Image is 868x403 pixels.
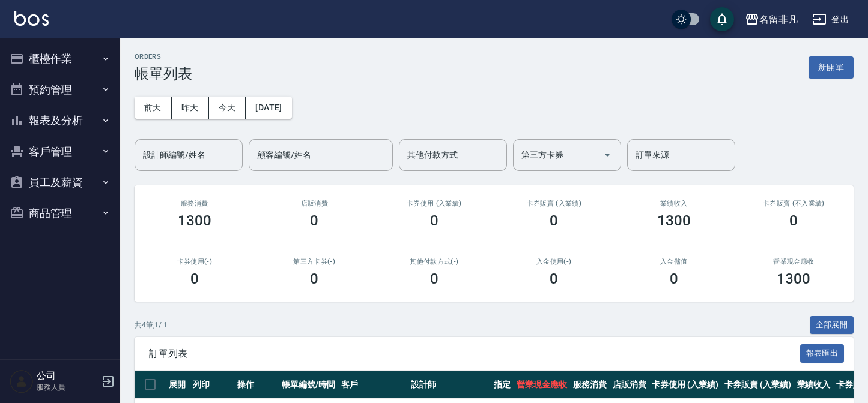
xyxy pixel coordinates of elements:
h3: 1300 [178,212,211,229]
img: Person [10,369,34,393]
h3: 0 [310,270,318,287]
button: 報表及分析 [5,105,115,136]
th: 列印 [190,371,234,399]
h2: 入金使用(-) [509,258,600,266]
th: 店販消費 [610,371,649,399]
button: 預約管理 [5,74,115,106]
p: 服務人員 [37,382,98,393]
button: 名留非凡 [740,7,803,32]
h3: 1300 [657,212,691,229]
h2: 業績收入 [628,200,720,207]
h2: 卡券使用 (入業績) [389,200,480,207]
th: 客戶 [338,371,408,399]
button: [DATE] [246,97,291,119]
button: save [710,7,734,31]
h2: ORDERS [135,53,192,61]
th: 卡券販賣 (入業績) [721,371,794,399]
h2: 卡券販賣 (不入業績) [748,200,840,207]
button: 全部展開 [810,316,854,335]
th: 操作 [234,371,279,399]
button: 報表匯出 [800,344,845,363]
button: 客戶管理 [5,136,115,167]
th: 卡券使用 (入業績) [649,371,721,399]
h3: 0 [550,270,558,287]
div: 名留非凡 [759,12,798,27]
p: 共 4 筆, 1 / 1 [135,320,168,330]
button: 昨天 [172,97,209,119]
button: 員工及薪資 [5,167,115,198]
button: 今天 [209,97,246,119]
h3: 帳單列表 [135,65,192,82]
a: 報表匯出 [800,347,845,359]
h2: 其他付款方式(-) [389,258,480,266]
h5: 公司 [37,370,98,382]
h2: 卡券販賣 (入業績) [509,200,600,207]
h3: 服務消費 [149,200,240,207]
h3: 0 [190,270,199,287]
h3: 0 [789,212,798,229]
h2: 卡券使用(-) [149,258,240,266]
h2: 店販消費 [269,200,360,207]
h2: 第三方卡券(-) [269,258,360,266]
th: 服務消費 [570,371,610,399]
h3: 0 [430,270,439,287]
h3: 0 [310,212,318,229]
th: 營業現金應收 [514,371,570,399]
img: Logo [14,11,49,26]
th: 展開 [166,371,190,399]
h3: 0 [670,270,678,287]
h3: 1300 [777,270,810,287]
h2: 入金儲值 [628,258,720,266]
button: 登出 [807,8,854,31]
h2: 營業現金應收 [748,258,840,266]
button: 商品管理 [5,198,115,229]
h3: 0 [550,212,558,229]
button: 新開單 [809,56,854,79]
button: Open [598,145,617,164]
th: 指定 [491,371,514,399]
th: 帳單編號/時間 [279,371,338,399]
a: 新開單 [809,61,854,73]
span: 訂單列表 [149,348,800,360]
button: 前天 [135,97,172,119]
button: 櫃檯作業 [5,43,115,74]
h3: 0 [430,212,439,229]
th: 設計師 [408,371,491,399]
th: 業績收入 [794,371,834,399]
